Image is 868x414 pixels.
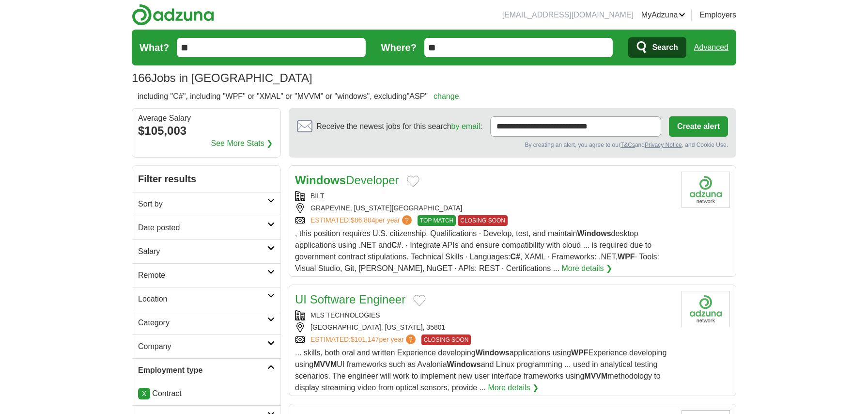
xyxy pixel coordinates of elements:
h2: Salary [138,246,267,257]
strong: C# [510,253,520,261]
span: 166 [132,69,151,87]
img: Adzuna logo [132,4,214,26]
strong: Windows [476,349,510,357]
h2: Filter results [132,166,280,192]
span: ? [402,215,412,225]
a: Advanced [694,38,728,57]
a: WindowsDeveloper [295,174,399,187]
a: MyAdzuna [641,9,686,21]
strong: Windows [577,229,611,238]
h2: Remote [138,270,267,281]
h2: Sort by [138,198,267,210]
label: Where? [381,40,417,55]
div: MLS TECHNOLOGIES [295,310,674,320]
div: BILT [295,191,674,201]
span: $101,147 [351,335,379,343]
strong: WPF [618,253,635,261]
strong: WPF [571,349,589,357]
img: Company logo [682,172,730,208]
span: ? [406,334,416,344]
span: Search [652,38,678,57]
h2: Company [138,341,267,352]
a: Salary [132,239,280,263]
a: Location [132,287,280,311]
a: X [138,388,150,399]
a: Date posted [132,216,280,239]
a: ESTIMATED:$101,147per year? [310,334,418,345]
a: Sort by [132,192,280,216]
button: Add to favorite jobs [413,295,426,306]
h2: Location [138,293,267,305]
span: Receive the newest jobs for this search : [316,121,482,132]
img: Company logo [682,291,730,327]
div: Average Salary [138,114,275,122]
span: , this position requires U.S. citizenship. Qualifications · Develop, test, and maintain desktop a... [295,229,659,272]
strong: Windows [295,174,346,187]
strong: MVVM [584,372,607,380]
a: ESTIMATED:$86,804per year? [310,215,414,226]
span: CLOSING SOON [421,334,471,345]
a: See More Stats ❯ [211,138,273,149]
h2: Category [138,317,267,329]
span: $86,804 [351,216,375,224]
strong: MVVM [313,360,337,368]
div: GRAPEVINE, [US_STATE][GEOGRAPHIC_DATA] [295,203,674,213]
div: [GEOGRAPHIC_DATA], [US_STATE], 35801 [295,322,674,333]
a: change [434,92,459,100]
span: TOP MATCH [418,215,456,226]
span: CLOSING SOON [458,215,508,226]
h2: Date posted [138,222,267,234]
a: Employment type [132,358,280,382]
a: Privacy Notice [645,142,682,148]
div: $105,003 [138,122,275,140]
a: More details ❯ [488,382,539,394]
h1: Jobs in [GEOGRAPHIC_DATA] [132,71,312,84]
h2: including "C#", including "WPF" or "XMAL" or "MVVM" or "windows", excluding"ASP" [138,91,459,102]
button: Search [628,37,686,58]
span: ... skills, both oral and written Experience developing applications using Experience developing ... [295,349,666,392]
a: UI Software Engineer [295,293,405,306]
h2: Employment type [138,365,267,376]
li: Contract [138,388,275,399]
button: Create alert [669,116,728,137]
a: by email [451,122,480,130]
a: T&Cs [620,142,635,148]
strong: Windows [447,360,481,368]
a: Category [132,311,280,334]
a: More details ❯ [561,263,612,274]
strong: C# [391,241,401,249]
button: Add to favorite jobs [407,175,419,187]
li: [EMAIL_ADDRESS][DOMAIN_NAME] [502,9,634,21]
label: What? [139,40,169,55]
a: Company [132,334,280,358]
a: Employers [699,9,736,21]
div: By creating an alert, you agree to our and , and Cookie Use. [297,141,728,149]
a: Remote [132,263,280,287]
